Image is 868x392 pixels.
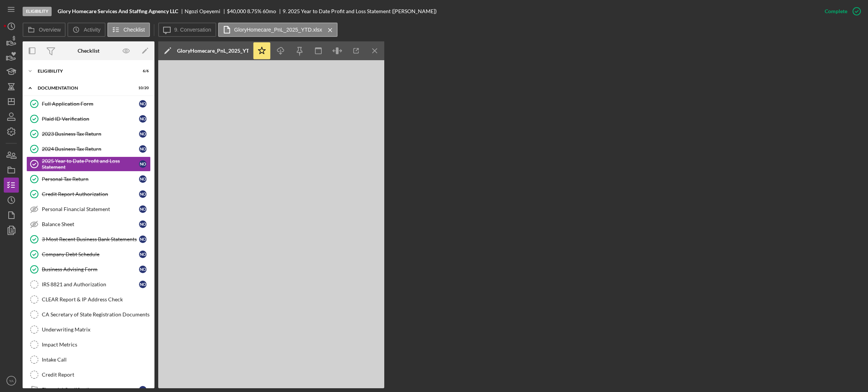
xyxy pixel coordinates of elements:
text: YA [9,379,14,383]
div: Business Advising Form [42,266,139,272]
iframe: Document Preview [158,60,384,388]
iframe: Intercom live chat [842,359,860,377]
label: 9. Conversation [174,27,211,33]
a: CA Secretary of State Registration Documents [26,307,151,322]
button: 9. Conversation [158,23,216,37]
div: CA Secretary of State Registration Documents [42,311,150,318]
div: Eligibility [23,7,52,16]
div: Personal Financial Statement [42,206,139,212]
label: GloryHomecare_PnL_2025_YTD.xlsx [234,27,322,33]
label: Activity [84,27,100,33]
a: CLEAR Report & IP Address Check [26,292,151,307]
div: 2024 Business Tax Return [42,146,139,152]
div: N O [139,145,147,153]
a: Credit Report AuthorizationNO [26,187,151,202]
span: $40,000 [227,8,246,14]
div: N O [139,251,147,258]
a: Full Application FormNO [26,96,151,111]
div: Intake Call [42,357,150,363]
div: N O [139,220,147,228]
a: 2024 Business Tax ReturnNO [26,141,151,156]
label: Overview [39,27,61,33]
div: 9. 2025 Year to Date Profit and Loss Statement ([PERSON_NAME]) [283,8,437,14]
div: Checklist [78,48,99,54]
div: N O [139,115,147,123]
div: N O [139,100,147,108]
div: CLEAR Report & IP Address Check [42,296,150,302]
div: N O [139,205,147,213]
b: Glory Homecare Services And Staffing Agnency LLC [58,8,178,14]
div: 6 / 6 [135,69,149,73]
div: Company Debt Schedule [42,251,139,257]
div: N O [139,266,147,273]
label: Checklist [124,27,145,33]
div: Balance Sheet [42,221,139,227]
div: GloryHomecare_PnL_2025_YTD.xlsx [177,48,249,54]
div: N O [139,236,147,243]
button: Checklist [107,23,150,37]
a: Company Debt ScheduleNO [26,247,151,262]
div: Ngozi Opeyemi [185,8,227,14]
div: Plaid ID Verification [42,116,139,122]
div: 2023 Business Tax Return [42,131,139,137]
a: Impact Metrics [26,337,151,352]
div: N O [139,281,147,288]
button: Activity [67,23,105,37]
a: Business Advising FormNO [26,262,151,277]
button: Complete [817,4,864,19]
div: Eligibility [38,69,130,73]
div: N O [139,160,147,168]
a: Personal Tax ReturnNO [26,172,151,187]
div: Personal Tax Return [42,176,139,182]
div: 3 Most Recent Business Bank Statements [42,236,139,242]
div: N O [139,130,147,138]
div: 2025 Year to Date Profit and Loss Statement [42,158,139,170]
div: Complete [825,4,847,19]
a: Balance SheetNO [26,217,151,232]
div: 10 / 20 [135,86,149,90]
div: Documentation [38,86,130,90]
a: IRS 8821 and AuthorizationNO [26,277,151,292]
div: Credit Report Authorization [42,191,139,197]
div: Credit Report [42,372,150,378]
div: Full Application Form [42,101,139,107]
a: Underwriting Matrix [26,322,151,337]
button: YA [4,373,19,388]
a: 2025 Year to Date Profit and Loss StatementNO [26,156,151,172]
div: N O [139,190,147,198]
div: Impact Metrics [42,342,150,348]
div: Underwriting Matrix [42,327,150,333]
a: Intake Call [26,352,151,367]
a: 3 Most Recent Business Bank StatementsNO [26,232,151,247]
a: Plaid ID VerificationNO [26,111,151,126]
div: N O [139,175,147,183]
button: Overview [23,23,66,37]
a: Credit Report [26,367,151,382]
div: 8.75 % [247,8,261,14]
a: 2023 Business Tax ReturnNO [26,126,151,141]
button: GloryHomecare_PnL_2025_YTD.xlsx [218,23,338,37]
div: 60 mo [263,8,276,14]
a: Personal Financial StatementNO [26,202,151,217]
div: IRS 8821 and Authorization [42,281,139,287]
